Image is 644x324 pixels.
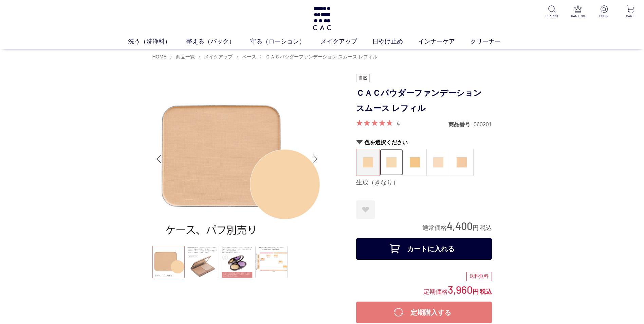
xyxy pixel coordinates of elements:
[466,272,492,281] div: 送料無料
[380,149,403,176] dl: 蜂蜜（はちみつ）
[356,200,375,219] a: お気に入りに登録する
[410,157,420,167] img: 小麦（こむぎ）
[427,149,450,176] a: 桜（さくら）
[473,224,479,231] span: 円
[380,149,403,176] a: 蜂蜜（はちみつ）
[236,54,258,60] li: 〉
[356,149,380,176] dl: 生成（きなり）
[241,54,256,59] a: ベース
[423,288,448,295] span: 定期価格
[356,238,492,260] button: カートに入れる
[170,54,197,60] li: 〉
[544,5,560,19] a: SEARCH
[397,120,400,127] a: 4
[186,37,250,46] a: 整える（パック）
[204,54,233,59] span: メイクアップ
[403,149,427,176] dl: 小麦（こむぎ）
[250,37,320,46] a: 守る（ローション）
[264,54,378,59] a: ＣＡＣパウダーファンデーション スムース レフィル
[386,157,397,167] img: 蜂蜜（はちみつ）
[480,224,492,231] span: 税込
[128,37,186,46] a: 洗う（洗浄料）
[422,224,447,231] span: 通常価格
[265,54,378,59] span: ＣＡＣパウダーファンデーション スムース レフィル
[242,54,256,59] span: ベース
[174,54,195,59] a: 商品一覧
[426,149,450,176] dl: 桜（さくら）
[356,74,370,82] img: 自然
[448,283,473,296] span: 3,960
[544,14,560,19] p: SEARCH
[152,74,322,244] img: ＣＡＣパウダーファンデーション スムース レフィル 生成（きなり）
[450,149,474,176] dl: 薄紅（うすべに）
[433,157,443,167] img: 桜（さくら）
[312,7,332,30] img: logo
[470,37,516,46] a: クリーナー
[622,14,639,19] p: CART
[480,288,492,295] span: 税込
[622,5,639,19] a: CART
[356,302,492,323] button: 定期購入する
[259,54,379,60] li: 〉
[570,5,586,19] a: RANKING
[474,121,492,128] dd: 060201
[596,5,612,19] a: LOGIN
[320,37,372,46] a: メイクアップ
[418,37,470,46] a: インナーケア
[152,54,167,59] a: HOME
[473,288,479,295] span: 円
[448,121,474,128] dt: 商品番号
[309,145,322,173] div: Next slide
[356,86,492,116] h1: ＣＡＣパウダーファンデーション スムース レフィル
[372,37,418,46] a: 日やけ止め
[356,139,492,146] h2: 色を選択ください
[356,179,492,187] div: 生成（きなり）
[403,149,426,176] a: 小麦（こむぎ）
[450,149,473,176] a: 薄紅（うすべに）
[203,54,233,59] a: メイクアップ
[363,157,373,167] img: 生成（きなり）
[457,157,467,167] img: 薄紅（うすべに）
[447,219,473,232] span: 4,400
[198,54,234,60] li: 〉
[176,54,195,59] span: 商品一覧
[596,14,612,19] p: LOGIN
[570,14,586,19] p: RANKING
[152,145,166,173] div: Previous slide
